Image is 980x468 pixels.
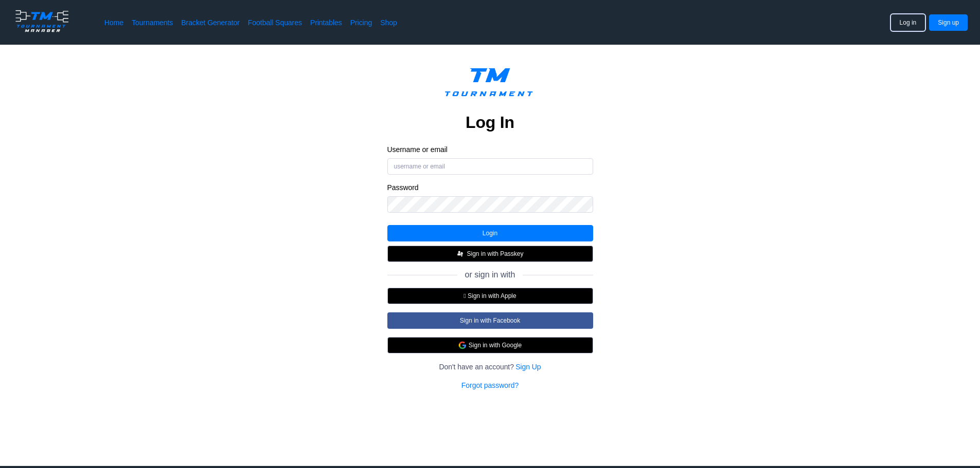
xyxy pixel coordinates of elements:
h2: Log In [466,112,514,133]
img: google.d7f092af888a54de79ed9c9303d689d7.svg [458,341,467,349]
label: Password [387,183,593,192]
span: or sign in with [465,270,515,279]
input: username or email [387,158,593,175]
button: Login [387,225,593,241]
a: Football Squares [248,17,302,28]
img: FIDO_Passkey_mark_A_white.b30a49376ae8d2d8495b153dc42f1869.svg [456,250,465,258]
a: Tournaments [132,17,173,28]
button: Sign in with Facebook [387,312,593,329]
button: Log in [891,14,925,31]
button: Sign in with Google [387,337,593,353]
label: Username or email [387,145,593,154]
a: Sign Up [515,362,541,372]
a: Shop [380,17,397,28]
a: Printables [310,17,342,28]
a: Forgot password? [461,380,519,390]
a: Pricing [350,17,372,28]
img: logo.ffa97a18e3bf2c7d.png [437,61,544,108]
span: Don't have an account? [439,362,514,372]
img: logo.ffa97a18e3bf2c7d.png [12,8,72,34]
button:  Sign in with Apple [387,288,593,304]
a: Bracket Generator [181,17,240,28]
button: Sign up [929,14,968,31]
button: Sign in with Passkey [387,246,593,262]
a: Home [104,17,123,28]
